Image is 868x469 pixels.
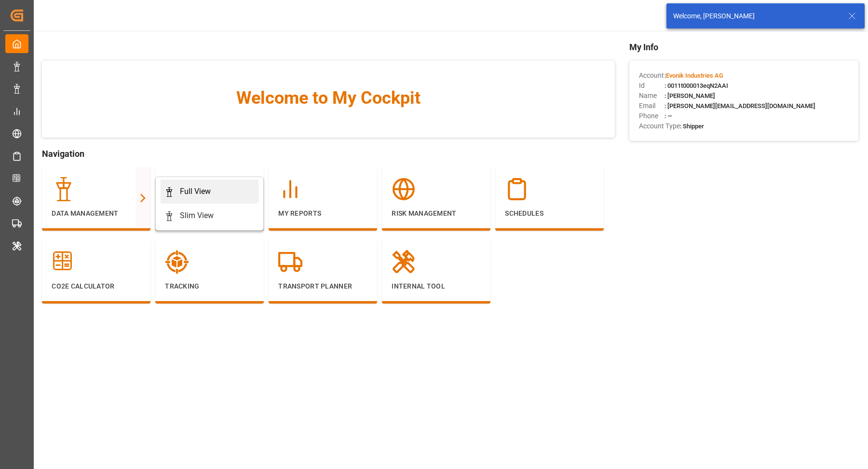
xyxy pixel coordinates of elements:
span: Name [639,91,665,101]
span: Phone [639,111,665,121]
span: Account [639,70,665,81]
a: Full View [161,179,258,204]
div: Slim View [180,210,214,221]
span: : [PERSON_NAME] [665,92,715,99]
span: Navigation [42,147,615,160]
p: Internal Tool [392,281,481,291]
p: Data Management [52,208,141,219]
span: : 0011t000013eqN2AAI [665,82,728,89]
span: : [665,72,723,79]
p: Transport Planner [278,281,367,291]
span: Email [639,101,665,111]
span: Welcome to My Cockpit [61,85,596,111]
span: Account Type [639,121,680,131]
p: My Reports [278,208,367,219]
p: Risk Management [392,208,481,219]
p: CO2e Calculator [52,281,141,291]
span: Evonik Industries AG [666,72,723,79]
span: Id [639,81,665,91]
div: Full View [180,186,211,197]
span: My Info [629,41,858,54]
div: Welcome, [PERSON_NAME] [673,11,839,21]
span: : [PERSON_NAME][EMAIL_ADDRESS][DOMAIN_NAME] [665,102,815,110]
a: Slim View [161,204,258,228]
span: : Shipper [680,123,704,130]
span: : — [665,112,672,120]
p: Schedules [505,208,594,219]
p: Tracking [165,281,254,291]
